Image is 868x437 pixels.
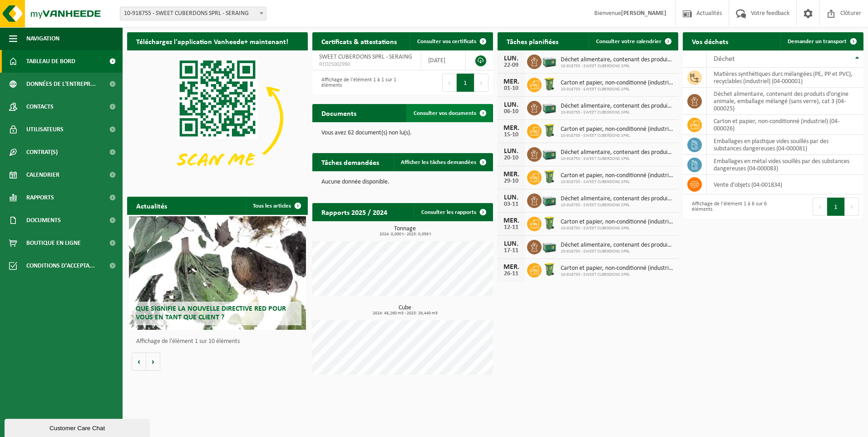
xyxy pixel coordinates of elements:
span: Déchet alimentaire, contenant des produits d'origine animale, emballage mélangé ... [561,149,674,156]
span: 10-918755 - SWEET CUBERDONS SPRL [561,156,674,162]
td: [DATE] [421,50,466,70]
div: LUN. [502,55,520,62]
span: Utilisateurs [26,118,64,141]
img: PB-LB-0680-HPE-GN-01 [542,192,557,208]
span: 2024: 0,000 t - 2025: 0,059 t [317,232,493,237]
div: 20-10 [502,155,520,161]
span: Rapports [26,186,54,209]
span: Déchet [714,55,735,63]
img: PB-LB-0680-HPE-GN-01 [542,53,557,69]
span: Que signifie la nouvelle directive RED pour vous en tant que client ? [136,305,286,321]
button: 1 [457,74,474,92]
button: Previous [442,74,457,92]
h2: Tâches planifiées [498,32,567,50]
img: WB-0240-HPE-GN-50 [542,215,557,231]
span: 10-918755 - SWEET CUBERDONS SPRL [561,272,674,278]
span: 10-918755 - SWEET CUBERDONS SPRL [561,133,674,139]
div: 01-10 [502,85,520,92]
span: 10-918755 - SWEET CUBERDONS SPRL - SERAING [120,7,266,20]
span: Tableau de bord [26,50,75,73]
span: Boutique en ligne [26,232,81,254]
a: Consulter votre calendrier [589,32,677,50]
div: LUN. [502,240,520,248]
span: Déchet alimentaire, contenant des produits d'origine animale, emballage mélangé ... [561,56,674,64]
span: 10-918755 - SWEET CUBERDONS SPRL [561,64,674,69]
img: PB-LB-0680-HPE-GN-01 [542,99,557,115]
span: Carton et papier, non-conditionné (industriel) [561,172,674,179]
div: 22-09 [502,62,520,69]
button: Next [845,198,859,216]
div: LUN. [502,101,520,109]
div: 12-11 [502,224,520,231]
div: 06-10 [502,109,520,115]
span: Documents [26,209,61,232]
div: MER. [502,78,520,85]
span: Carton et papier, non-conditionné (industriel) [561,265,674,272]
div: 15-10 [502,132,520,138]
iframe: chat widget [5,417,152,437]
td: matières synthétiques durs mélangées (PE, PP et PVC), recyclables (industriel) (04-000001) [707,68,863,88]
td: carton et papier, non-conditionné (industriel) (04-000026) [707,115,863,135]
div: Affichage de l'élément 1 à 1 sur 1 éléments [317,73,398,93]
a: Tous les articles [246,197,307,215]
span: Demander un transport [788,39,847,45]
div: MER. [502,217,520,224]
a: Afficher les tâches demandées [394,153,492,171]
button: Volgende [146,353,160,371]
h2: Documents [312,104,365,122]
span: Carton et papier, non-conditionné (industriel) [561,126,674,133]
td: emballages en métal vides souillés par des substances dangereuses (04-000083) [707,155,863,175]
td: emballages en plastique vides souillés par des substances dangereuses (04-000081) [707,135,863,155]
h2: Certificats & attestations [312,32,406,50]
p: Vous avez 62 document(s) non lu(s). [321,130,484,136]
span: Navigation [26,27,59,50]
td: déchet alimentaire, contenant des produits d'origine animale, emballage mélangé (sans verre), cat... [707,88,863,115]
span: Carton et papier, non-conditionné (industriel) [561,218,674,226]
img: Download de VHEPlus App [127,50,308,186]
h2: Actualités [127,197,176,214]
img: WB-0240-HPE-GN-50 [542,262,557,277]
span: 10-918755 - SWEET CUBERDONS SPRL [561,87,674,92]
span: Déchet alimentaire, contenant des produits d'origine animale, emballage mélangé ... [561,103,674,110]
span: Déchet alimentaire, contenant des produits d'origine animale, emballage mélangé ... [561,242,674,249]
p: Affichage de l'élément 1 sur 10 éléments [136,338,303,345]
a: Que signifie la nouvelle directive RED pour vous en tant que client ? [129,216,306,330]
div: MER. [502,263,520,271]
div: 03-11 [502,201,520,208]
a: Demander un transport [780,32,863,50]
button: Previous [813,198,827,216]
span: 2024: 48,260 m3 - 2025: 29,440 m3 [317,311,493,316]
div: 29-10 [502,178,520,184]
span: Consulter vos certificats [417,39,476,45]
button: Next [474,74,488,92]
img: PB-LB-0680-HPE-GN-01 [542,238,557,254]
span: Calendrier [26,164,59,186]
td: vente d'objets (04-001834) [707,175,863,194]
img: WB-0240-HPE-GN-50 [542,76,557,92]
span: Carton et papier, non-conditionné (industriel) [561,79,674,87]
div: Affichage de l'élément 1 à 6 sur 6 éléments [687,197,769,217]
img: PB-LB-0680-HPE-GN-01 [542,146,557,161]
strong: [PERSON_NAME] [621,10,666,17]
img: WB-0240-HPE-GN-50 [542,169,557,184]
div: 17-11 [502,248,520,254]
h3: Tonnage [317,226,493,237]
h2: Téléchargez l'application Vanheede+ maintenant! [127,32,297,50]
div: LUN. [502,194,520,201]
span: 10-918755 - SWEET CUBERDONS SPRL [561,179,674,185]
a: Consulter les rapports [414,203,492,221]
span: Afficher les tâches demandées [401,159,476,165]
span: Contacts [26,95,54,118]
img: WB-0240-HPE-GN-50 [542,123,557,138]
span: Contrat(s) [26,141,58,164]
span: Conditions d'accepta... [26,254,95,277]
h3: Cube [317,305,493,316]
div: MER. [502,124,520,132]
span: RED25002990 [319,61,414,68]
a: Consulter vos certificats [410,32,492,50]
span: 10-918755 - SWEET CUBERDONS SPRL [561,249,674,254]
span: Données de l'entrepr... [26,73,96,95]
h2: Vos déchets [683,32,737,50]
span: Consulter vos documents [414,110,476,116]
